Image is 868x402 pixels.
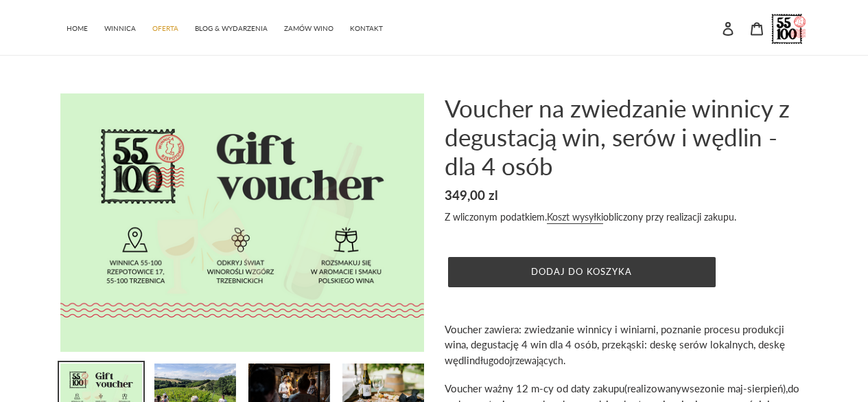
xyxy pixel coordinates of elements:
[475,355,565,366] span: długodojrzewających.
[448,257,716,287] button: Dodaj do koszyka
[104,24,136,33] span: WINNICA
[284,24,333,33] span: ZAMÓW WINO
[547,211,603,224] a: Koszt wysyłki
[152,24,178,33] span: OFERTA
[67,24,88,33] span: HOME
[445,322,808,368] p: Voucher zawiera: zwiedzanie winnicy i winiarni, poznanie procesu produkcji wina, degustację 4 win...
[445,187,498,203] span: 349,00 zl
[277,17,340,37] a: ZAMÓW WINO
[445,382,624,394] span: Voucher ważny 12 m-cy od daty zakupu
[681,382,690,394] span: w
[60,17,95,37] a: HOME
[195,24,268,33] span: BLOG & WYDARZENIA
[60,93,424,352] img: Voucher na zwiedzanie winnicy z degustacją win, serów i wędlin - dla 4 osób
[531,266,632,277] span: Dodaj do koszyka
[188,17,274,37] a: BLOG & WYDARZENIA
[624,382,681,394] span: (realizowany
[445,93,808,180] h1: Voucher na zwiedzanie winnicy z degustacją win, serów i wędlin - dla 4 osób
[445,210,808,224] div: Z wliczonym podatkiem. obliczony przy realizacji zakupu.
[343,17,390,37] a: KONTAKT
[145,17,185,37] a: OFERTA
[97,17,143,37] a: WINNICA
[350,24,383,33] span: KONTAKT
